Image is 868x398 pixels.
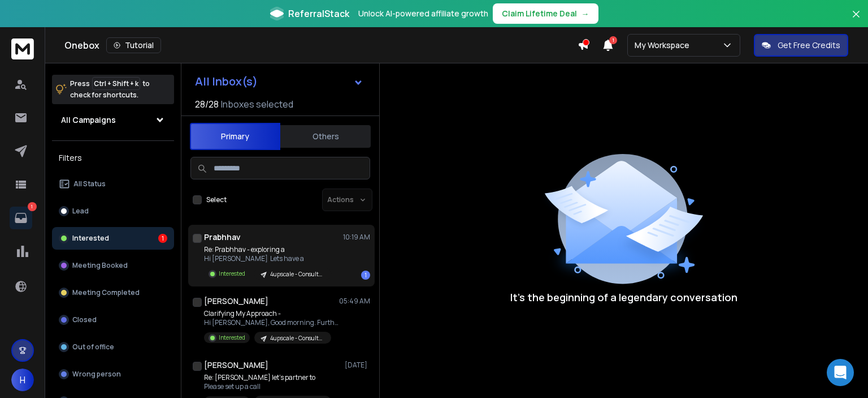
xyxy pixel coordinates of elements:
button: Tutorial [106,37,161,53]
p: Wrong person [72,370,121,379]
p: Hi [PERSON_NAME], Good morning. Further [204,318,340,327]
button: H [11,369,34,391]
div: 1 [158,234,167,243]
p: Press to check for shortcuts. [70,78,150,101]
span: → [581,8,589,19]
button: All Inbox(s) [186,70,372,93]
p: [DATE] [345,361,370,370]
p: 10:19 AM [343,233,370,242]
button: Close banner [849,7,863,34]
p: Lead [72,207,89,216]
p: 05:49 AM [339,297,370,306]
div: Open Intercom Messenger [827,359,854,386]
p: Get Free Credits [778,40,840,51]
button: Meeting Completed [52,281,174,304]
p: Interested [219,333,245,342]
p: It’s the beginning of a legendary conversation [510,289,737,305]
button: Wrong person [52,363,174,386]
div: Onebox [64,37,578,53]
button: Out of office [52,336,174,358]
p: Unlock AI-powered affiliate growth [358,8,488,19]
h1: Prabhhav [204,232,241,243]
h1: All Inbox(s) [195,76,258,87]
span: 1 [609,36,617,44]
p: Interested [72,234,109,243]
button: All Campaigns [52,109,174,131]
p: Out of office [72,343,114,352]
button: Lead [52,200,174,222]
p: Please set up a call [204,382,331,391]
h1: All Campaigns [61,114,116,126]
button: Others [280,124,371,149]
p: Meeting Completed [72,288,140,297]
button: Claim Lifetime Deal→ [493,3,598,24]
a: 1 [10,207,32,229]
p: 1 [28,202,37,211]
p: 4upscale - Consultant - 1 [270,334,324,343]
span: ReferralStack [288,7,349,20]
p: Closed [72,315,97,324]
p: Re: [PERSON_NAME] let’s partner to [204,373,331,382]
button: Closed [52,309,174,331]
h1: [PERSON_NAME] [204,360,268,371]
p: Re: Prabhhav - exploring a [204,245,331,254]
button: Meeting Booked [52,254,174,277]
span: Ctrl + Shift + k [92,77,140,90]
h3: Filters [52,150,174,166]
p: Meeting Booked [72,261,128,270]
p: Hi [PERSON_NAME] Lets have a [204,254,331,263]
label: Select [206,195,227,204]
button: Get Free Credits [754,34,848,57]
span: 28 / 28 [195,97,219,111]
button: Primary [190,123,280,150]
h3: Inboxes selected [221,97,293,111]
button: Interested1 [52,227,174,250]
p: All Status [73,179,106,189]
p: My Workspace [635,40,694,51]
button: All Status [52,173,174,195]
div: 1 [361,271,370,280]
p: Clarifying My Approach - [204,309,340,318]
h1: [PERSON_NAME] [204,296,268,307]
p: Interested [219,269,245,278]
p: 4upscale - Consultant - 1 [270,270,324,279]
